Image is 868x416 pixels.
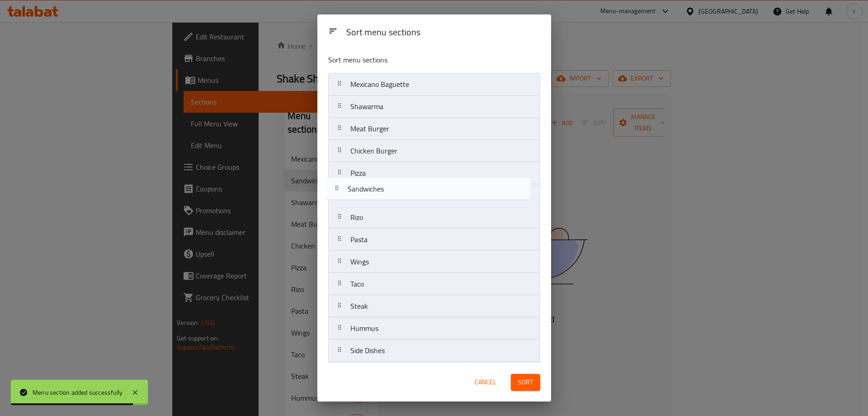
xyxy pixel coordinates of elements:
[471,374,500,391] button: Cancel
[475,377,496,388] span: Cancel
[518,377,533,388] span: Sort
[328,54,496,66] p: Sort menu sections
[511,374,540,391] button: Sort
[33,387,123,397] div: Menu section added successfully
[343,23,544,43] div: Sort menu sections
